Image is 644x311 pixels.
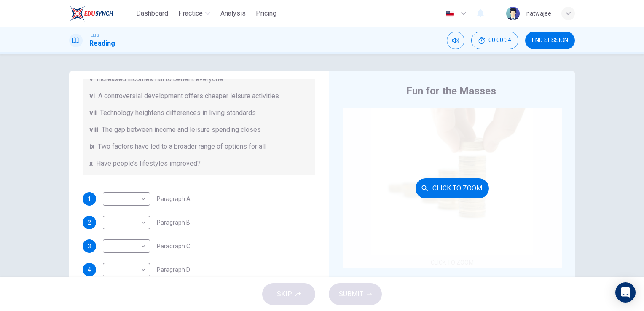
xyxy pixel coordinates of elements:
span: x [89,158,93,169]
span: Analysis [220,8,246,19]
img: EduSynch logo [69,5,113,22]
button: Pricing [252,6,280,21]
span: viii [89,125,98,135]
span: END SESSION [532,37,568,44]
span: 1 [88,196,91,202]
button: 00:00:34 [471,32,518,49]
span: Dashboard [136,8,168,19]
span: The gap between income and leisure spending closes [102,125,261,135]
img: en [445,11,455,17]
span: vi [89,91,95,101]
button: Analysis [217,6,249,21]
span: Two factors have led to a broader range of options for all [98,142,266,152]
h4: Fun for the Masses [406,84,496,98]
span: Pricing [256,8,276,19]
div: Mute [447,32,464,49]
button: Practice [175,6,214,21]
span: A controversial development offers cheaper leisure activities [98,91,279,101]
span: v [89,74,93,84]
span: Paragraph D [157,267,190,273]
span: 4 [88,267,91,273]
button: Click to Zoom [416,178,489,198]
span: vii [89,108,97,118]
span: Technology heightens differences in living standards [100,108,256,118]
span: IELTS [89,32,99,38]
span: Paragraph B [157,220,190,225]
a: EduSynch logo [69,5,133,22]
span: Paragraph A [157,196,191,202]
span: Practice [178,8,203,19]
span: 00:00:34 [488,37,511,44]
span: 3 [88,243,91,249]
button: END SESSION [525,32,575,49]
span: 2 [88,220,91,225]
div: Hide [471,32,518,49]
div: Open Intercom Messenger [615,282,636,303]
span: Paragraph C [157,243,190,249]
div: natwajee [526,8,551,19]
button: Dashboard [133,6,172,21]
h1: Reading [89,38,115,48]
img: Profile picture [506,7,520,20]
span: Increased incomes fail to benefit everyone [97,74,223,84]
span: Have people’s lifestyles improved? [96,158,201,169]
span: ix [89,142,94,152]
